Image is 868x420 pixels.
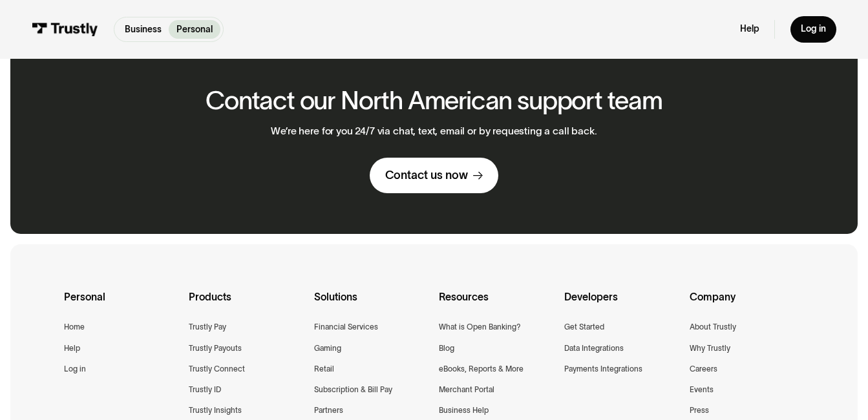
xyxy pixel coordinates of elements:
[314,289,429,320] div: Solutions
[64,342,80,355] a: Help
[564,362,642,375] a: Payments Integrations
[564,320,604,333] a: Get Started
[189,342,242,355] a: Trustly Payouts
[125,23,162,36] p: Business
[690,404,709,417] a: Press
[314,320,378,333] a: Financial Services
[189,404,242,417] a: Trustly Insights
[690,383,714,396] a: Events
[314,342,341,355] a: Gaming
[439,362,524,375] a: eBooks, Reports & More
[439,342,454,355] a: Blog
[801,23,826,35] div: Log in
[439,289,554,320] div: Resources
[439,404,489,417] a: Business Help
[189,289,304,320] div: Products
[176,23,213,36] p: Personal
[189,383,221,396] a: Trustly ID
[169,20,220,39] a: Personal
[740,23,759,35] a: Help
[439,320,521,333] a: What is Open Banking?
[64,362,86,375] a: Log in
[271,125,597,138] p: We’re here for you 24/7 via chat, text, email or by requesting a call back.
[64,289,179,320] div: Personal
[189,362,245,375] a: Trustly Connect
[64,320,85,333] a: Home
[690,362,717,375] a: Careers
[370,158,498,193] a: Contact us now
[32,23,98,37] img: Trustly Logo
[314,404,343,417] a: Partners
[314,383,392,396] a: Subscription & Bill Pay
[189,320,226,333] a: Trustly Pay
[117,20,169,39] a: Business
[206,87,662,114] h2: Contact our North American support team
[564,342,624,355] a: Data Integrations
[314,362,334,375] a: Retail
[690,289,805,320] div: Company
[439,383,494,396] a: Merchant Portal
[690,320,736,333] a: About Trustly
[385,168,468,183] div: Contact us now
[564,289,679,320] div: Developers
[790,16,836,43] a: Log in
[690,342,730,355] a: Why Trustly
